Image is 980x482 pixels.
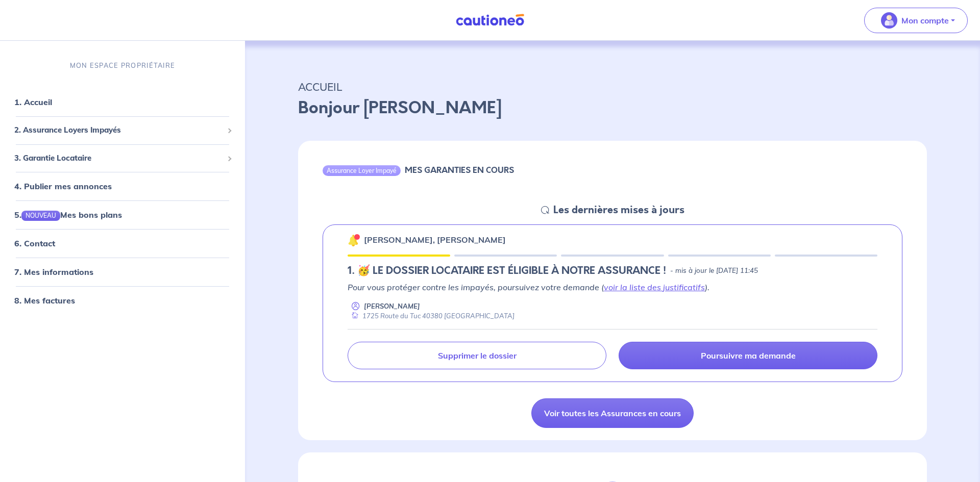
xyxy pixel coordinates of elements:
[323,165,401,175] div: Assurance Loyer Impayé
[4,148,241,168] div: 3. Garantie Locataire
[348,265,666,277] h5: 1.︎ 🥳 LE DOSSIER LOCATAIRE EST ÉLIGIBLE À NOTRE ASSURANCE !
[14,181,112,191] a: 4. Publier mes annonces
[348,281,877,293] p: Pour vous protéger contre les impayés, poursuivez votre demande ( ).
[14,267,93,277] a: 7. Mes informations
[4,176,241,196] div: 4. Publier mes annonces
[701,350,796,361] p: Poursuivre ma demande
[4,205,241,225] div: 5.NOUVEAUMes bons plans
[438,350,517,361] p: Supprimer le dossier
[348,342,606,369] a: Supprimer le dossier
[364,234,506,246] p: [PERSON_NAME], [PERSON_NAME]
[531,398,694,428] a: Voir toutes les Assurances en cours
[364,301,420,311] p: [PERSON_NAME]
[14,295,75,306] a: 8. Mes factures
[881,12,897,29] img: illu_account_valid_menu.svg
[901,14,949,27] p: Mon compte
[348,311,514,321] div: 1725 Route du Tuc 40380 [GEOGRAPHIC_DATA]
[4,233,241,253] div: 6. Contact
[14,152,223,164] span: 3. Garantie Locataire
[14,210,122,220] a: 5.NOUVEAUMes bons plans
[4,92,241,112] div: 1. Accueil
[553,204,684,216] h5: Les dernières mises à jours
[452,14,528,27] img: Cautioneo
[864,8,968,33] button: illu_account_valid_menu.svgMon compte
[348,265,877,277] div: state: ELIGIBILITY-RESULT-IN-PROGRESS, Context: LESS-THAN-20-DAYS,MAYBE-CERTIFICATE,RELATIONSHIP,...
[14,124,223,136] span: 2. Assurance Loyers Impayés
[70,61,175,70] p: MON ESPACE PROPRIÉTAIRE
[405,165,514,175] h6: MES GARANTIES EN COURS
[4,262,241,282] div: 7. Mes informations
[14,238,55,248] a: 6. Contact
[604,282,705,292] a: voir la liste des justificatifs
[4,120,241,140] div: 2. Assurance Loyers Impayés
[14,97,52,107] a: 1. Accueil
[619,342,877,369] a: Poursuivre ma demande
[670,266,758,276] p: - mis à jour le [DATE] 11:45
[4,290,241,311] div: 8. Mes factures
[298,78,927,96] p: ACCUEIL
[298,96,927,120] p: Bonjour [PERSON_NAME]
[348,234,360,246] img: 🔔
